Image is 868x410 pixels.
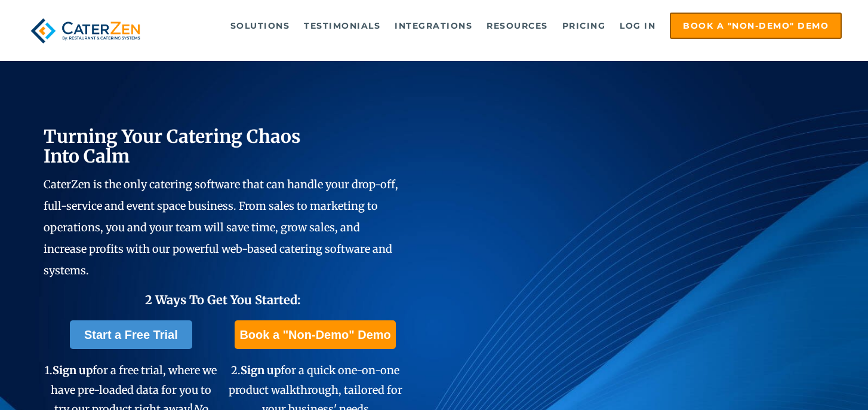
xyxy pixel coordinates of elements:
span: 2 Ways To Get You Started: [145,292,301,307]
a: Integrations [389,14,478,38]
a: Book a "Non-Demo" Demo [235,320,395,349]
a: Log in [614,14,661,38]
span: CaterZen is the only catering software that can handle your drop-off, full-service and event spac... [44,178,398,277]
a: Testimonials [298,14,386,38]
div: Navigation Menu [165,13,842,39]
span: Sign up [241,363,281,377]
a: Book a "Non-Demo" Demo [670,13,842,39]
a: Solutions [224,14,296,38]
span: Turning Your Catering Chaos Into Calm [44,125,301,167]
img: caterzen [26,13,145,49]
a: Resources [481,14,554,38]
a: Start a Free Trial [70,320,192,349]
span: Sign up [53,363,93,377]
iframe: Help widget launcher [762,363,855,397]
a: Pricing [556,14,612,38]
